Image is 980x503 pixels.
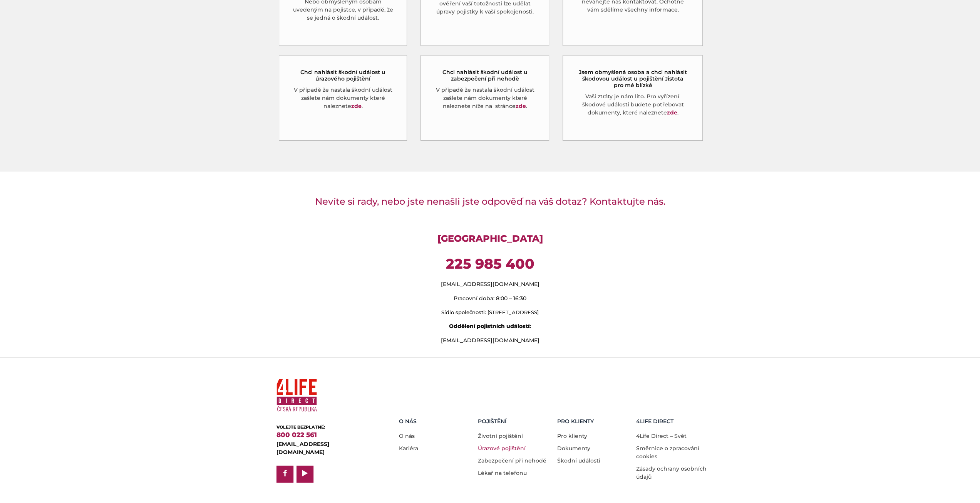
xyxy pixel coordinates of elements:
[293,86,394,110] p: V případě že nastala škodní událost zašlete nám dokumenty které naleznete .
[434,86,535,110] p: V případě že nastala škodní událost zašlete nám dokumenty které naleznete níže na stránce .
[449,323,531,330] strong: Oddělení pojistních událostí:
[557,457,600,464] a: Škodní události
[516,103,526,109] a: zde
[636,432,687,439] a: 4Life Direct – Svět
[351,103,361,109] a: zde
[446,255,534,272] strong: 225 985 400
[434,69,535,82] h5: Chci nahlásit škodní událost u zabezpečení při nehodě
[276,336,704,345] p: [EMAIL_ADDRESS][DOMAIN_NAME]
[293,69,394,82] h5: Chci nahlásit škodní událost u úrazového pojištění
[478,457,546,464] a: Zabezpečení při nehodě
[399,432,415,439] a: O nás
[276,280,704,288] p: [EMAIL_ADDRESS][DOMAIN_NAME]
[276,294,704,303] p: Pracovní doba: 8:00 – 16:30
[576,69,689,88] h5: Jsem obmyšlená osoba a chci nahlásit škodovou událost u pojištění Jistota pro mé blízké
[276,196,704,207] h3: Nevíte si rady, nebo jste nenašli jste odpověď na váš dotaz? Kontaktujte nás.
[399,445,418,452] a: Kariéra
[478,418,551,425] h5: Pojištění
[276,431,317,439] a: 800 022 561
[636,445,699,460] a: Směrnice o zpracování cookies
[576,93,689,117] p: Vaši ztráty je nám líto. Pro vyřízení škodové události budete potřebovat dokumenty, které nalezne...
[478,432,523,439] a: Životní pojištění
[557,445,590,452] a: Dokumenty
[276,376,317,415] img: 4Life Direct Česká republika logo
[636,465,707,480] a: Zásady ochrany osobních údajů
[636,418,710,425] h5: 4LIFE DIRECT
[276,309,704,316] p: Sídlo společnosti: [STREET_ADDRESS]
[478,469,527,476] a: Lékař na telefonu
[399,418,472,425] h5: O nás
[557,432,587,439] a: Pro klienty
[667,109,677,116] a: zde
[276,441,329,456] a: [EMAIL_ADDRESS][DOMAIN_NAME]
[276,424,375,431] div: VOLEJTE BEZPLATNĚ:
[437,233,543,244] strong: [GEOGRAPHIC_DATA]
[557,418,631,425] h5: Pro Klienty
[478,445,526,452] a: Úrazové pojištění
